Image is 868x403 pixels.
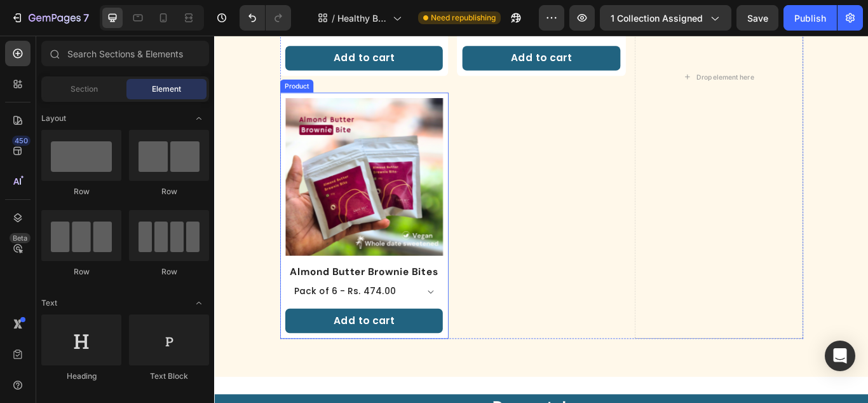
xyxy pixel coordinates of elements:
[747,13,768,24] span: Save
[825,341,855,371] div: Open Intercom Messenger
[600,5,731,31] button: 1 collection assigned
[83,10,89,25] p: 7
[41,186,121,197] div: Row
[240,5,291,31] div: Undo/Redo
[562,43,629,53] div: Drop element here
[129,186,209,197] div: Row
[12,136,31,146] div: 450
[152,83,181,95] span: Element
[41,266,121,278] div: Row
[129,266,209,278] div: Row
[41,113,66,124] span: Layout
[41,297,57,309] span: Text
[431,12,496,24] span: Need republishing
[736,5,778,31] button: Save
[41,371,121,382] div: Heading
[189,293,209,313] span: Toggle open
[189,108,209,129] span: Toggle open
[337,11,388,25] span: Healthy Bites Collection page
[71,83,98,95] span: Section
[783,5,837,31] button: Publish
[129,371,209,382] div: Text Block
[214,36,868,403] iframe: Design area
[332,11,335,25] span: /
[41,41,209,66] input: Search Sections & Elements
[611,11,703,25] span: 1 collection assigned
[10,233,31,243] div: Beta
[5,5,95,31] button: 7
[794,11,826,25] div: Publish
